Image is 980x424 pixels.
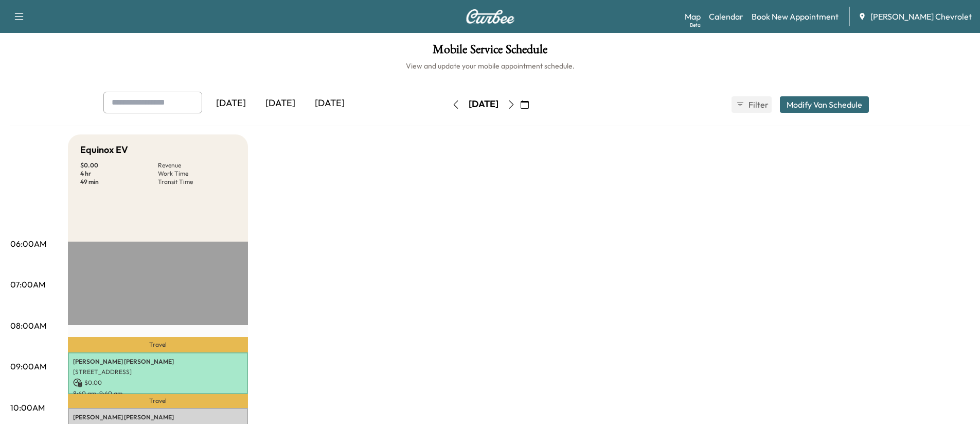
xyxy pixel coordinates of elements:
[10,238,46,250] p: 06:00AM
[73,389,243,398] p: 8:40 am - 9:40 am
[158,169,236,178] p: Work Time
[80,143,128,157] h5: Equinox EV
[709,10,743,23] a: Calendar
[158,161,236,169] p: Revenue
[10,43,970,61] h1: Mobile Service Schedule
[469,98,498,111] div: [DATE]
[73,358,243,366] p: [PERSON_NAME] [PERSON_NAME]
[10,360,46,372] p: 09:00AM
[466,9,515,24] img: Curbee Logo
[158,178,236,186] p: Transit Time
[80,169,158,178] p: 4 hr
[256,92,305,115] div: [DATE]
[10,278,45,291] p: 07:00AM
[10,401,45,414] p: 10:00AM
[10,61,970,71] h6: View and update your mobile appointment schedule.
[749,98,767,111] span: Filter
[80,161,158,169] p: $ 0.00
[732,96,772,113] button: Filter
[780,96,869,113] button: Modify Van Schedule
[752,10,839,23] a: Book New Appointment
[870,10,972,23] span: [PERSON_NAME] Chevrolet
[80,178,158,186] p: 49 min
[690,21,701,29] div: Beta
[10,319,46,332] p: 08:00AM
[206,92,256,115] div: [DATE]
[73,368,243,376] p: [STREET_ADDRESS]
[73,413,243,421] p: [PERSON_NAME] [PERSON_NAME]
[305,92,354,115] div: [DATE]
[68,337,248,352] p: Travel
[68,394,248,408] p: Travel
[685,10,701,23] a: MapBeta
[73,378,243,387] p: $ 0.00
